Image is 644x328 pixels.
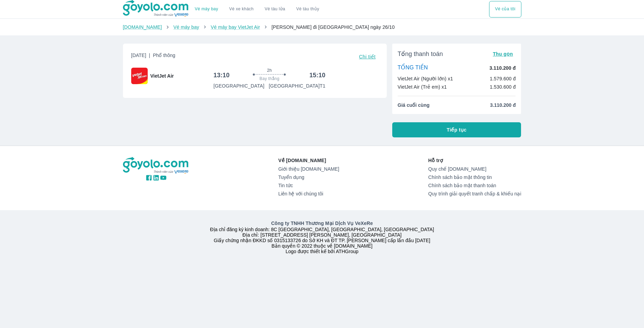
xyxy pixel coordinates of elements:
a: Chính sách bảo mật thanh toán [428,183,521,188]
p: Về [DOMAIN_NAME] [278,157,339,164]
p: 1.530.600 đ [490,83,516,90]
a: Vé xe khách [229,7,253,12]
span: 3.110.200 đ [490,102,516,109]
p: VietJet Air (Trẻ em) x1 [398,83,447,90]
a: Quy trình giải quyết tranh chấp & khiếu nại [428,191,521,196]
a: Quy chế [DOMAIN_NAME] [428,166,521,172]
div: choose transportation mode [189,1,325,18]
a: Vé máy bay [195,7,218,12]
button: Tiếp tục [392,122,521,137]
span: Giá cuối cùng [398,102,430,109]
a: [DOMAIN_NAME] [123,24,162,30]
span: Thu gọn [493,51,513,57]
a: Giới thiệu [DOMAIN_NAME] [278,166,339,172]
button: Chi tiết [356,52,378,61]
span: Chi tiết [359,54,375,59]
button: Vé tàu thủy [291,1,325,18]
span: [PERSON_NAME] đi [GEOGRAPHIC_DATA] ngày 26/10 [271,24,395,30]
span: Tiếp tục [447,126,467,133]
span: | [149,53,150,58]
a: Vé máy bay VietJet Air [211,24,260,30]
p: TỔNG TIỀN [398,64,428,72]
p: 3.110.200 đ [489,65,516,71]
h6: 15:10 [309,71,326,79]
span: [DATE] [131,52,176,61]
a: Liên hệ với chúng tôi [278,191,339,196]
span: 2h [267,68,272,73]
div: choose transportation mode [489,1,521,18]
p: 1.579.600 đ [490,75,516,82]
h6: 13:10 [213,71,229,79]
p: [GEOGRAPHIC_DATA] T1 [269,82,326,89]
nav: breadcrumb [123,24,521,31]
p: Công ty TNHH Thương Mại Dịch Vụ VeXeRe [124,220,520,227]
a: Chính sách bảo mật thông tin [428,174,521,180]
div: Địa chỉ đăng ký kinh doanh: 8C [GEOGRAPHIC_DATA], [GEOGRAPHIC_DATA], [GEOGRAPHIC_DATA] Địa chỉ: [... [119,220,526,254]
p: VietJet Air (Người lớn) x1 [398,75,453,82]
a: Vé tàu lửa [259,1,291,18]
a: Tuyển dụng [278,174,339,180]
button: Thu gọn [490,49,516,59]
a: Tin tức [278,183,339,188]
span: Bay thẳng [260,76,280,81]
span: Phổ thông [153,53,175,58]
span: VietJet Air [150,72,174,79]
button: Vé của tôi [489,1,521,18]
span: Tổng thanh toán [398,50,443,58]
img: logo [123,157,190,174]
p: Hỗ trợ [428,157,521,164]
a: Vé máy bay [173,24,199,30]
p: [GEOGRAPHIC_DATA] [213,82,264,89]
